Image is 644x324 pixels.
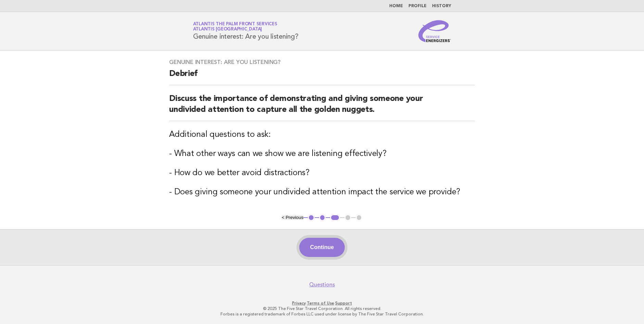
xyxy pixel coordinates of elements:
button: 3 [330,214,340,221]
a: Profile [408,4,427,8]
a: Atlantis The Palm Front ServicesAtlantis [GEOGRAPHIC_DATA] [193,22,277,31]
a: History [432,4,451,8]
h3: Additional questions to ask: [169,129,475,140]
a: Questions [309,281,335,288]
button: < Previous [282,215,303,220]
h3: - How do we better avoid distractions? [169,168,475,179]
a: Terms of Use [307,301,334,306]
a: Home [389,4,403,8]
button: Continue [299,238,345,257]
img: Service Energizers [418,20,451,42]
span: Atlantis [GEOGRAPHIC_DATA] [193,27,262,32]
h3: - What other ways can we show we are listening effectively? [169,148,475,159]
h2: Discuss the importance of demonstrating and giving someone your undivided attention to capture al... [169,93,475,121]
a: Privacy [292,301,306,306]
p: © 2025 The Five Star Travel Corporation. All rights reserved. [113,306,532,311]
p: Forbes is a registered trademark of Forbes LLC used under license by The Five Star Travel Corpora... [113,311,532,317]
p: · · [113,300,532,306]
h3: Genuine interest: Are you listening? [169,59,475,66]
a: Support [335,301,352,306]
h1: Genuine interest: Are you listening? [193,22,299,40]
button: 1 [308,214,315,221]
h3: - Does giving someone your undivided attention impact the service we provide? [169,187,475,198]
h2: Debrief [169,68,475,85]
button: 2 [319,214,326,221]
